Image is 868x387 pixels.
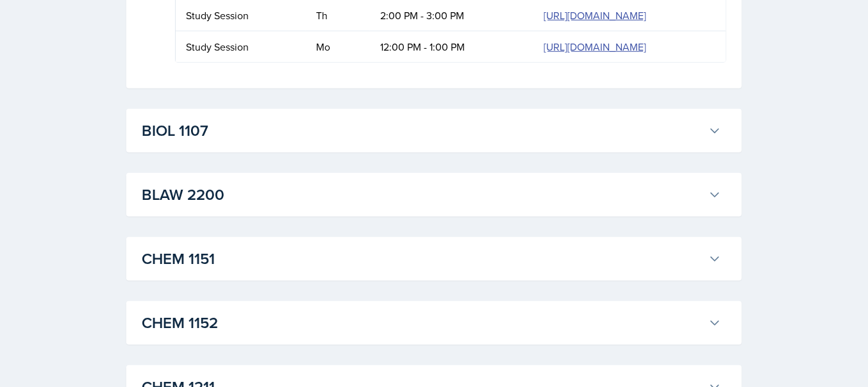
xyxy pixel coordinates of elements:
h3: CHEM 1151 [142,247,703,270]
div: Study Session [186,8,296,23]
td: Mo [306,31,370,62]
div: Study Session [186,39,296,54]
h3: BIOL 1107 [142,119,703,142]
button: CHEM 1152 [139,309,724,337]
button: CHEM 1151 [139,245,724,273]
a: [URL][DOMAIN_NAME] [544,8,647,22]
button: BIOL 1107 [139,117,724,145]
h3: CHEM 1152 [142,311,703,334]
td: 12:00 PM - 1:00 PM [370,31,534,62]
h3: BLAW 2200 [142,183,703,206]
a: [URL][DOMAIN_NAME] [544,40,647,54]
button: BLAW 2200 [139,181,724,209]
